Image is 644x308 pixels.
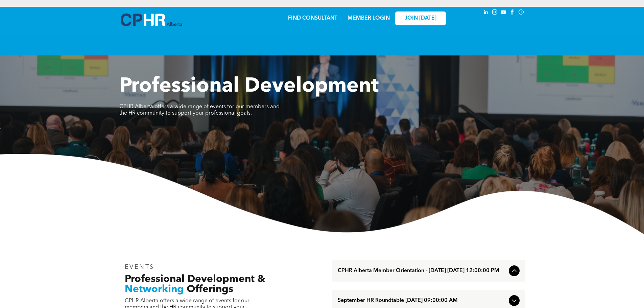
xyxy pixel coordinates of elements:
[348,16,390,21] a: MEMBER LOGIN
[125,274,265,284] span: Professional Development &
[338,298,506,304] span: September HR Roundtable [DATE] 09:00:00 AM
[338,268,506,274] span: CPHR Alberta Member Orientation - [DATE] [DATE] 12:00:00 PM
[509,8,516,18] a: facebook
[121,14,182,26] img: A blue and white logo for cp alberta
[395,11,446,25] a: JOIN [DATE]
[125,284,184,294] span: Networking
[125,264,155,270] span: EVENTS
[518,8,525,18] a: Social network
[119,76,379,97] span: Professional Development
[405,15,436,22] span: JOIN [DATE]
[119,104,280,116] span: CPHR Alberta offers a wide range of events for our members and the HR community to support your p...
[187,284,233,294] span: Offerings
[482,8,490,18] a: linkedin
[500,8,507,18] a: youtube
[288,16,337,21] a: FIND CONSULTANT
[491,8,499,18] a: instagram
